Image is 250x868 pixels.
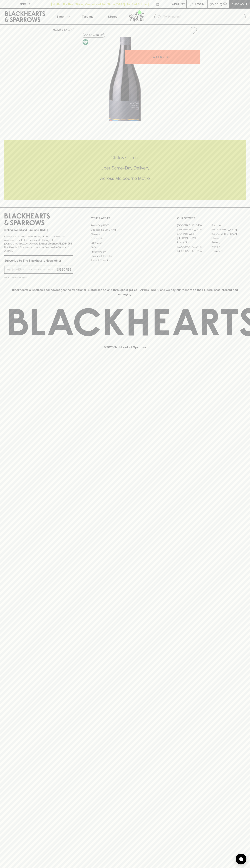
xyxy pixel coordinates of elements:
p: Blackhearts & Sparrows acknowledges the traditional Custodians of land throughout [GEOGRAPHIC_DAT... [7,288,243,296]
a: Stores [100,9,125,24]
p: Wishlist [172,2,185,6]
a: Shipping Information [91,254,159,258]
button: ADD TO CART [125,50,200,64]
a: [GEOGRAPHIC_DATA] [177,249,211,253]
a: [GEOGRAPHIC_DATA] [211,232,246,236]
a: Business & Bulk Gifting [91,228,159,232]
a: Tastings [75,9,100,24]
p: Subscribe to The Blackhearts Newsletter [4,258,73,263]
p: We will never spam you [4,276,73,279]
a: HOME [53,28,61,31]
a: Made without the use of any animal products. [82,38,89,46]
a: [GEOGRAPHIC_DATA] [211,228,246,232]
input: Try "Pinot noir" [163,14,243,20]
p: Login [195,2,204,6]
a: Prahran [211,245,246,249]
img: Vegan [83,39,88,45]
p: It is against the law to sell or supply alcohol to, or to obtain alcohol on behalf of a person un... [4,235,73,253]
img: bubble-icon [239,857,243,861]
h5: Uber Same-Day Delivery [4,165,246,171]
strong: Liquor License #32064953 [39,242,72,245]
a: Bottle Drop FAQ's [91,223,159,228]
p: Tastings [82,14,93,19]
p: SUBSCRIBE [56,267,71,272]
a: [GEOGRAPHIC_DATA] [177,245,211,249]
div: Call to action block [4,140,246,200]
button: Add to wishlist [82,33,105,38]
a: Careers [91,232,159,236]
p: OTHER AREAS [91,216,159,220]
p: Checkout [231,2,247,6]
a: SHOP [64,28,72,31]
button: Shop [50,9,75,24]
a: Fitzroy North [177,240,211,245]
img: 38890.png [50,37,200,121]
p: FIND US [19,2,31,6]
a: Brunswick West [177,232,211,236]
p: Sibling owned and run since [DATE] [4,228,73,232]
a: [PERSON_NAME] [177,236,211,240]
p: ADD TO CART [153,55,172,59]
a: Geelong [211,240,246,245]
a: [GEOGRAPHIC_DATA] [177,228,211,232]
a: Terms & Conditions [91,258,159,263]
a: Fitzroy [211,236,246,240]
p: Shop [56,14,64,19]
a: FAQ's [91,245,159,250]
p: OUR STORES [177,216,246,220]
a: Privacy Policy [91,250,159,254]
a: [GEOGRAPHIC_DATA] [177,223,211,228]
a: Contact Us [91,236,159,241]
input: e.g. jane@blackheartsandsparrows.com.au [7,267,55,272]
p: Stores [108,14,117,19]
p: $0.00 [210,2,218,6]
button: SUBSCRIBE [55,266,73,273]
a: Gift Cards [91,241,159,245]
p: 0 [224,3,226,5]
button: Add to wishlist [188,26,198,35]
a: Braddon [211,223,246,228]
h5: Click & Collect [4,155,246,161]
h5: Across Melbourne Metro [4,175,246,181]
a: Thornbury [211,249,246,253]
